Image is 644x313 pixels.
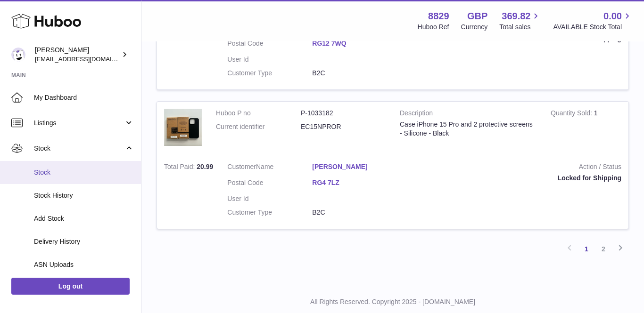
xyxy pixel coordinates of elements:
[418,23,449,32] div: Huboo Ref
[499,23,541,32] span: Total sales
[216,122,301,131] dt: Current identifier
[551,109,594,119] strong: Quantity Sold
[227,163,256,170] span: Customer
[149,297,636,306] p: All Rights Reserved. Copyright 2025 - [DOMAIN_NAME]
[312,208,397,217] dd: B2C
[400,120,537,138] div: Case iPhone 15 Pro and 2 protective screens - Silicone - Black
[164,163,197,173] strong: Total Paid
[553,23,633,32] span: AVAILABLE Stock Total
[553,10,633,32] a: 0.00 AVAILABLE Stock Total
[164,109,202,146] img: 88291740994787.png
[544,102,628,155] td: 1
[227,39,312,50] dt: Postal Code
[34,168,134,177] span: Stock
[603,10,622,23] span: 0.00
[34,119,124,128] span: Listings
[499,10,541,32] a: 369.82 Total sales
[35,46,120,64] div: [PERSON_NAME]
[227,55,312,64] dt: User Id
[227,208,312,217] dt: Customer Type
[35,55,139,63] span: [EMAIL_ADDRESS][DOMAIN_NAME]
[34,144,124,153] span: Stock
[227,194,312,203] dt: User Id
[461,23,488,32] div: Currency
[216,109,301,118] dt: Huboo P no
[301,109,386,118] dd: P-1033182
[34,260,134,269] span: ASN Uploads
[312,162,397,171] a: [PERSON_NAME]
[428,10,449,23] strong: 8829
[578,241,595,257] a: 1
[312,69,397,78] dd: B2C
[595,241,612,257] a: 2
[197,163,213,170] span: 20.99
[411,174,621,183] div: Locked for Shipping
[34,237,134,246] span: Delivery History
[467,10,487,23] strong: GBP
[11,48,25,62] img: commandes@kpmatech.com
[34,214,134,223] span: Add Stock
[312,178,397,187] a: RG4 7LZ
[411,162,621,174] strong: Action / Status
[34,93,134,102] span: My Dashboard
[400,109,537,120] strong: Description
[11,278,130,295] a: Log out
[227,178,312,190] dt: Postal Code
[312,39,397,48] a: RG12 7WQ
[502,10,530,23] span: 369.82
[227,162,312,174] dt: Name
[34,191,134,200] span: Stock History
[227,69,312,78] dt: Customer Type
[301,122,386,131] dd: EC15NPROR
